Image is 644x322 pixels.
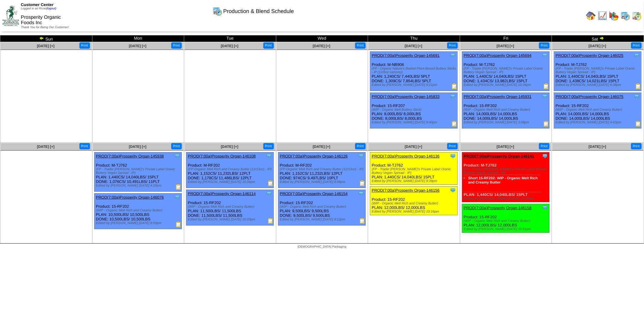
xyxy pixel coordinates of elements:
[586,11,596,21] img: home.gif
[188,168,274,171] div: (FP-Organic Melt Rich and Creamy Butter (12/13oz) - IP)
[556,94,623,99] a: PROD(7:00a)Prosperity Organ-146075
[370,52,458,91] div: Product: M-NB906 PLAN: 1,240CS / 7,440LBS / 5PLT DONE: 1,309CS / 7,854LBS / 5PLT
[632,11,642,21] img: calendarinout.gif
[370,187,458,215] div: Product: 15-RF202 PLAN: 12,000LBS / 12,000LBS
[464,227,549,231] div: Edited by [PERSON_NAME] [DATE] 10:51pm
[631,42,642,49] button: Print
[539,143,549,149] button: Print
[372,179,457,183] div: Edited by [PERSON_NAME] [DATE] 9:39pm
[175,184,181,190] img: Production Report
[464,206,532,210] a: PROD(7:00a)Prosperity Organ-146158
[188,180,274,184] div: Edited by [PERSON_NAME] [DATE] 10:04pm
[464,154,534,158] a: PROD(7:00a)Prosperity Organ-146141
[188,191,256,196] a: PROD(7:00a)Prosperity Organ-146114
[223,8,294,15] span: Production & Blend Schedule
[447,42,458,49] button: Print
[79,143,90,149] button: Print
[539,42,549,49] button: Print
[497,145,514,149] span: [DATE] [+]
[21,15,61,25] span: Prosperity Organic Foods Inc
[96,184,182,187] div: Edited by [PERSON_NAME] [DATE] 4:20pm
[464,53,532,58] a: PROD(7:00a)Prosperity Organ-145694
[298,245,346,249] span: [DEMOGRAPHIC_DATA] Packaging
[372,168,457,175] div: (FP - Trader [PERSON_NAME]'s Private Label Oranic Buttery Vegan Spread - IP)
[542,153,548,159] img: Tooltip
[542,93,548,99] img: Tooltip
[96,154,164,158] a: PROD(7:00a)Prosperity Organ-145938
[280,205,366,209] div: (WIP - Organic Melt Rich and Creamy Butter)
[635,83,641,89] img: Production Report
[464,197,549,200] div: Edited by [PERSON_NAME] [DATE] 10:37pm
[634,52,640,58] img: Tooltip
[2,5,19,26] img: ZoRoCo_Logo(Green%26Foil)%20jpg.webp
[280,218,366,221] div: Edited by [PERSON_NAME] [DATE] 8:12pm
[221,44,238,48] a: [DATE] [+]
[405,44,422,48] span: [DATE] [+]
[39,36,44,41] img: arrowleft.gif
[462,152,549,202] div: Product: M-TJ762 PLAN: 1,440CS / 14,040LBS / 15PLT
[634,93,640,99] img: Tooltip
[184,35,276,42] td: Tue
[451,121,457,127] img: Production Report
[635,121,641,127] img: Production Report
[266,190,272,197] img: Tooltip
[450,93,456,99] img: Tooltip
[21,26,69,29] span: Thank You for Being Our Customer!
[171,143,182,149] button: Print
[462,52,549,91] div: Product: M-TJ762 PLAN: 1,440CS / 14,040LBS / 15PLT DONE: 1,434CS / 13,982LBS / 15PLT
[462,204,549,233] div: Product: 15-RF202 PLAN: 12,000LBS / 12,000LBS
[556,121,641,124] div: Edited by [PERSON_NAME] [DATE] 4:42pm
[447,143,458,149] button: Print
[609,11,619,21] img: graph.gif
[450,153,456,159] img: Tooltip
[598,11,607,21] img: line_graph.gif
[94,194,182,229] div: Product: 15-RF202 PLAN: 10,500LBS / 10,500LBS DONE: 10,500LBS / 10,500LBS
[79,42,90,49] button: Print
[372,94,440,99] a: PROD(7:00a)Prosperity Organ-145833
[46,7,56,10] a: (logout)
[497,44,514,48] a: [DATE] [+]
[372,210,457,213] div: Edited by [PERSON_NAME] [DATE] 10:16pm
[92,35,184,42] td: Mon
[278,152,366,188] div: Product: M-RF202 PLAN: 1,152CS / 11,232LBS / 12PLT DONE: 974CS / 9,497LBS / 10PLT
[174,194,180,200] img: Tooltip
[468,176,538,184] a: Short 15-RF202: WIP - Organic Melt Rich and Creamy Butter
[554,93,642,128] div: Product: 15-RF202 PLAN: 14,000LBS / 14,000LBS DONE: 14,000LBS / 14,000LBS
[21,7,56,10] span: Logged in as Rcoe
[129,44,146,48] a: [DATE] [+]
[372,188,440,193] a: PROD(7:00a)Prosperity Organ-146156
[37,44,54,48] span: [DATE] [+]
[94,152,182,192] div: Product: M-TJ762 PLAN: 1,440CS / 14,040LBS / 15PLT DONE: 1,076CS / 10,491LBS / 11PLT
[556,67,641,74] div: (FP - Trader [PERSON_NAME]'s Private Label Oranic Buttery Vegan Spread - IP)
[552,35,644,42] td: Sat
[542,52,548,58] img: Tooltip
[96,209,182,212] div: (WIP - Organic Melt Rich and Creamy Butter)
[313,44,330,48] a: [DATE] [+]
[589,145,606,149] span: [DATE] [+]
[221,145,238,149] a: [DATE] [+]
[370,152,458,185] div: Product: M-TJ762 PLAN: 1,440CS / 14,040LBS / 15PLT
[554,52,642,91] div: Product: M-TJ762 PLAN: 1,440CS / 14,040LBS / 15PLT DONE: 1,438CS / 14,021LBS / 15PLT
[188,154,256,158] a: PROD(7:00a)Prosperity Organ-146108
[37,145,54,149] a: [DATE] [+]
[186,190,274,226] div: Product: 15-RF202 PLAN: 11,500LBS / 11,500LBS DONE: 11,500LBS / 11,500LBS
[96,221,182,225] div: Edited by [PERSON_NAME] [DATE] 8:50pm
[372,202,457,205] div: (WIP - Organic Melt Rich and Creamy Butter)
[355,42,366,49] button: Print
[543,121,549,127] img: Production Report
[188,218,274,221] div: Edited by [PERSON_NAME] [DATE] 10:03pm
[359,218,365,224] img: Production Report
[0,35,92,42] td: Sun
[213,6,222,16] img: calendarprod.gif
[280,191,348,196] a: PROD(7:00a)Prosperity Organ-146154
[280,154,348,158] a: PROD(7:00a)Prosperity Organ-146126
[174,153,180,159] img: Tooltip
[268,180,274,186] img: Production Report
[589,44,606,48] a: [DATE] [+]
[372,67,457,74] div: (FP - Organic Nature's Basket Plant-Based Buttery Sticks - IP (12/8oz cartons))
[358,190,364,197] img: Tooltip
[188,205,274,209] div: (WIP - Organic Melt Rich and Creamy Butter)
